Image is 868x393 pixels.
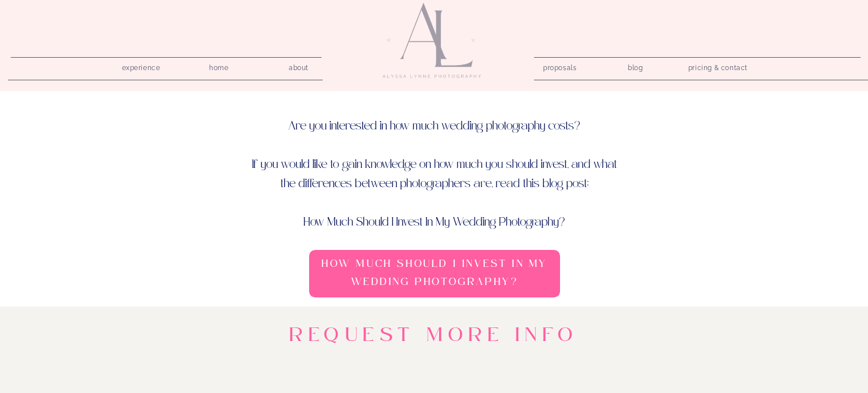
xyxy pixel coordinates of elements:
[313,255,556,294] a: How Much Should I Invest In My Wedding Photography?
[283,61,315,71] a: about
[250,116,618,208] p: Are you interested in how much wedding photography costs? If you would like to gain knowledge on ...
[114,61,168,71] a: experience
[543,61,575,71] a: proposals
[250,323,618,353] h1: Request more Info
[203,61,235,71] a: home
[684,61,752,76] a: pricing & contact
[619,61,652,71] a: blog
